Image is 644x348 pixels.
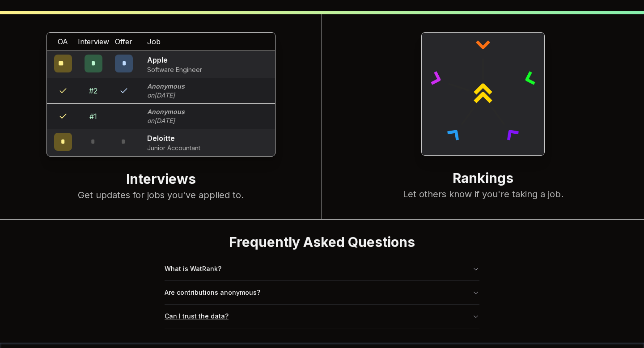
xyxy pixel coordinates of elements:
[147,144,200,153] p: Junior Accountant
[165,234,479,250] h2: Frequently Asked Questions
[147,133,200,144] p: Deloitte
[165,257,479,280] button: What is WatRank?
[147,116,185,125] p: on [DATE]
[147,107,185,116] p: Anonymous
[340,188,626,200] p: Let others know if you're taking a job.
[89,111,97,122] div: # 1
[58,36,68,47] span: OA
[147,82,185,91] p: Anonymous
[18,189,304,201] p: Get updates for jobs you've applied to.
[340,170,626,188] h2: Rankings
[165,305,479,328] button: Can I trust the data?
[165,281,479,304] button: Are contributions anonymous?
[18,171,304,189] h2: Interviews
[78,36,109,47] span: Interview
[147,65,202,74] p: Software Engineer
[89,85,97,96] div: # 2
[115,36,132,47] span: Offer
[147,55,202,65] p: Apple
[147,91,185,100] p: on [DATE]
[147,36,161,47] span: Job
